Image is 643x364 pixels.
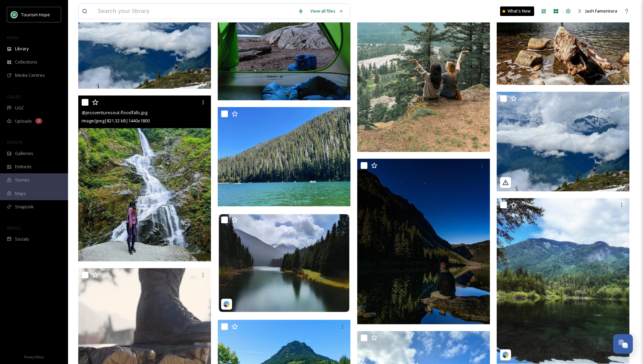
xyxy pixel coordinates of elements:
[15,236,29,242] span: Socials
[35,118,42,124] div: 3
[357,159,490,325] img: @fredmeyerphoto-fallslake.jpg
[94,4,295,19] input: Search your library
[7,94,21,99] span: COLLECT
[15,163,32,170] span: Embeds
[574,4,621,18] a: Jash Famentera
[15,150,33,157] span: Galleries
[218,213,350,313] img: ram_das_diwakaran-18266288188173266.jpeg
[307,4,347,18] a: View all files
[15,59,37,65] span: Collections
[21,12,50,18] span: Tourism Hope
[500,6,534,16] a: What's New
[78,96,211,261] img: @jessventuresout-floodfalls.jpg
[82,118,150,124] span: image/jpeg | 821.32 kB | 1440 x 1800
[24,355,44,359] span: Privacy Policy
[7,35,19,40] span: MEDIA
[502,351,509,358] img: snapsea-logo.png
[613,334,633,354] button: Open Chat
[497,198,629,364] img: ordinary_occurances-18034509238842981.jpeg
[24,352,44,361] a: Privacy Policy
[7,225,20,230] span: SOCIALS
[218,107,350,207] img: LightningRentals.JPG
[11,11,18,18] img: logo.png
[15,72,45,79] span: Media Centres
[15,46,29,52] span: Library
[15,204,34,210] span: SnapLink
[15,105,24,111] span: UGC
[586,8,617,14] span: Jash Famentera
[497,92,629,191] img: hopemountaincentre-4681290.jpg
[82,109,147,116] span: @jessventuresout-floodfalls.jpg
[223,301,230,308] img: snapsea-logo.png
[15,118,32,124] span: Uploads
[15,190,26,197] span: Maps
[15,177,30,183] span: Stories
[7,140,22,145] span: WIDGETS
